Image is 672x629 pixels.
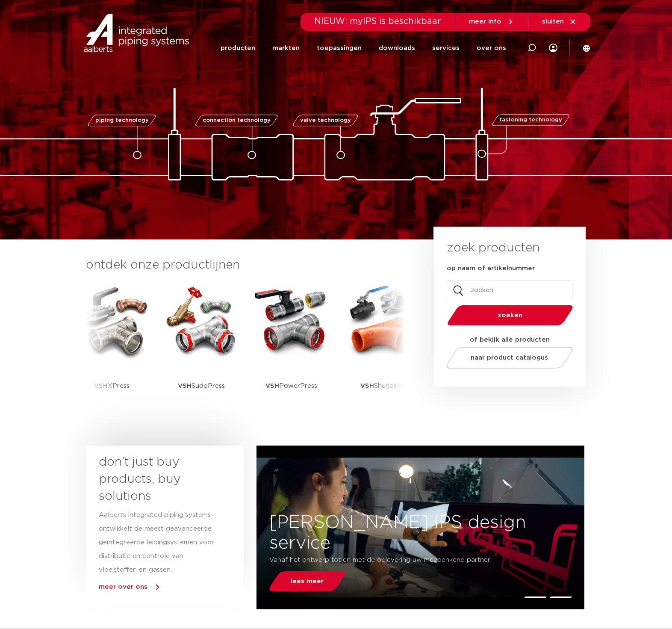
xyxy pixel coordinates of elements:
span: sluiten [542,18,564,25]
a: naar product catalogus [444,347,575,369]
a: lees meer [267,571,347,591]
strong: of bekijk alle producten [470,337,550,343]
span: piping technology [95,118,148,123]
span: zoeken [469,312,551,319]
a: downloads [379,32,415,65]
a: markten [272,32,300,65]
input: zoeken [447,281,572,300]
span: NIEUW: myIPS is beschikbaar [314,17,441,26]
h3: [PERSON_NAME] IPS design service [256,512,584,553]
span: valve technology [300,118,351,123]
label: op naam of artikelnummer [447,264,535,273]
nav: Menu [221,32,506,65]
h3: zoek producten [447,239,539,257]
a: toepassingen [317,32,362,65]
p: SudoPress [178,359,225,413]
p: XPress [94,359,130,413]
h3: don’t just buy products, buy solutions [99,454,215,505]
span: connection technology [203,118,271,123]
a: VSHSudoPress [163,282,240,413]
p: Vanaf het ontwerp tot en met de oplevering uw meedenkend partner [269,553,520,567]
span: lees meer [291,578,324,585]
li: Page dot 1 [524,597,547,598]
p: Aalberts integrated piping systems ontwikkelt de meest geavanceerde geïntegreerde leidingsystemen... [99,508,215,577]
h3: ontdek onze productlijnen [86,257,405,274]
span: naar product catalogus [471,354,548,361]
strong: VSH [94,383,108,389]
a: VSHShurjoint [342,282,419,413]
a: VSHPowerPress [253,282,330,413]
li: Page dot 2 [550,597,572,598]
a: VSHXPress [73,282,150,413]
p: PowerPress [265,359,317,413]
strong: VSH [265,383,279,389]
a: meer over ons [99,584,147,590]
a: sluiten [542,18,577,26]
p: Shurjoint [360,359,402,413]
span: fastening technology [499,118,562,123]
a: meer info [469,18,514,26]
a: services [432,32,460,65]
button: zoeken [444,304,577,326]
a: over ons [477,32,506,65]
strong: VSH [178,383,192,389]
strong: VSH [360,383,374,389]
span: meer info [469,18,501,25]
a: producten [221,32,255,65]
